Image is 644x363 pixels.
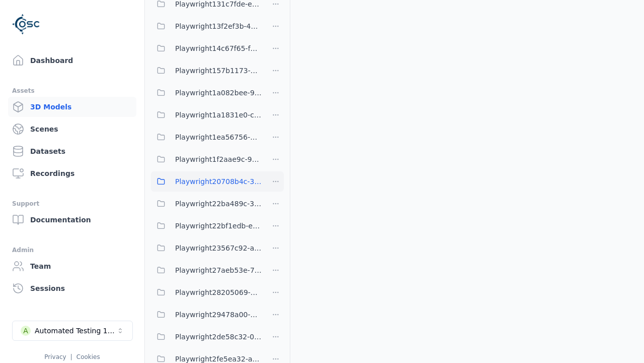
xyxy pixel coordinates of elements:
[12,10,40,38] img: Logo
[151,327,262,347] button: Playwright2de58c32-0b99-44c9-aa54-07dfe536d298
[12,321,133,341] button: Select a workspace
[175,20,262,32] span: Playwright13f2ef3b-4085-48b8-a429-2a4839ebbf05
[175,65,262,77] span: Playwright157b1173-e73c-4808-a1ac-12e2e4cec217
[35,326,116,336] div: Automated Testing 1 - Playwright
[44,353,66,360] a: Privacy
[12,244,132,256] div: Admin
[151,149,262,169] button: Playwright1f2aae9c-9c08-4bb6-a2d5-dc0ac64e971c
[151,260,262,280] button: Playwright27aeb53e-7bf0-48dd-a5dd-e5e5d7549f85
[21,326,31,336] div: A
[8,50,136,71] a: Dashboard
[175,220,262,232] span: Playwright22bf1edb-e2e4-49eb-ace5-53917e10e3df
[175,87,262,99] span: Playwright1a082bee-99b4-4375-8133-1395ef4c0af5
[175,242,262,254] span: Playwright23567c92-ad23-4d0d-bdd6-1d4a2eacecab
[151,282,262,302] button: Playwright28205069-8161-4b94-b295-58103d907248
[76,353,100,360] a: Cookies
[175,153,262,165] span: Playwright1f2aae9c-9c08-4bb6-a2d5-dc0ac64e971c
[175,175,262,188] span: Playwright20708b4c-3d59-42bc-a47a-237e63e00249
[175,131,262,143] span: Playwright1ea56756-75b5-407f-b837-71faf8912cd9
[151,38,262,58] button: Playwright14c67f65-f7fa-4a69-9dce-fa9a259dcaa1
[8,163,136,184] a: Recordings
[70,353,72,360] span: |
[151,238,262,258] button: Playwright23567c92-ad23-4d0d-bdd6-1d4a2eacecab
[8,210,136,230] a: Documentation
[175,198,262,210] span: Playwright22ba489c-3f58-40ce-82d9-297bfd19b528
[175,309,262,321] span: Playwright29478a00-7829-4286-b156-879e6320140f
[151,171,262,192] button: Playwright20708b4c-3d59-42bc-a47a-237e63e00249
[151,216,262,236] button: Playwright22bf1edb-e2e4-49eb-ace5-53917e10e3df
[151,305,262,325] button: Playwright29478a00-7829-4286-b156-879e6320140f
[175,42,262,54] span: Playwright14c67f65-f7fa-4a69-9dce-fa9a259dcaa1
[151,127,262,147] button: Playwright1ea56756-75b5-407f-b837-71faf8912cd9
[12,85,132,97] div: Assets
[175,286,262,298] span: Playwright28205069-8161-4b94-b295-58103d907248
[151,83,262,103] button: Playwright1a082bee-99b4-4375-8133-1395ef4c0af5
[175,109,262,121] span: Playwright1a1831e0-ca0c-4e14-bc08-f87064ef1ded
[175,331,262,343] span: Playwright2de58c32-0b99-44c9-aa54-07dfe536d298
[175,264,262,276] span: Playwright27aeb53e-7bf0-48dd-a5dd-e5e5d7549f85
[8,141,136,161] a: Datasets
[8,278,136,298] a: Sessions
[151,105,262,125] button: Playwright1a1831e0-ca0c-4e14-bc08-f87064ef1ded
[151,16,262,36] button: Playwright13f2ef3b-4085-48b8-a429-2a4839ebbf05
[8,119,136,139] a: Scenes
[8,97,136,117] a: 3D Models
[8,256,136,276] a: Team
[12,198,132,210] div: Support
[151,60,262,81] button: Playwright157b1173-e73c-4808-a1ac-12e2e4cec217
[151,194,262,214] button: Playwright22ba489c-3f58-40ce-82d9-297bfd19b528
